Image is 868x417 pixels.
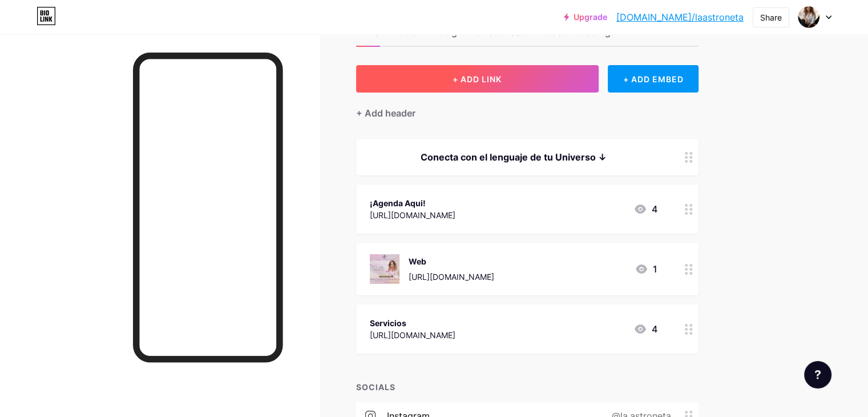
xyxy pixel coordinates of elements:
div: Share [760,11,782,23]
span: + ADD LINK [453,74,502,84]
div: Web [409,255,494,267]
div: Servicios [370,317,455,329]
div: Settings [579,25,616,46]
div: + Add header [356,106,415,120]
img: laastroneta [798,6,819,28]
div: Design [432,25,463,46]
div: Subscribers [477,25,529,46]
a: Upgrade [564,13,607,22]
a: [DOMAIN_NAME]/laastroneta [616,10,744,24]
button: + ADD LINK [356,65,599,93]
div: Stats [543,25,566,46]
div: [URL][DOMAIN_NAME] [370,329,455,341]
div: SOCIALS [356,381,699,393]
div: [URL][DOMAIN_NAME] [409,271,494,283]
div: Posts [393,25,418,46]
div: Links [356,25,380,46]
div: 4 [633,322,657,336]
div: + ADD EMBED [608,65,699,93]
div: [URL][DOMAIN_NAME] [370,209,455,221]
div: Conecta con el lenguaje de tu Universo ↓ [370,150,657,164]
div: 4 [633,202,657,216]
img: Web [370,254,399,284]
div: 1 [635,262,657,276]
div: ¡Agenda Aqui! [370,197,455,209]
